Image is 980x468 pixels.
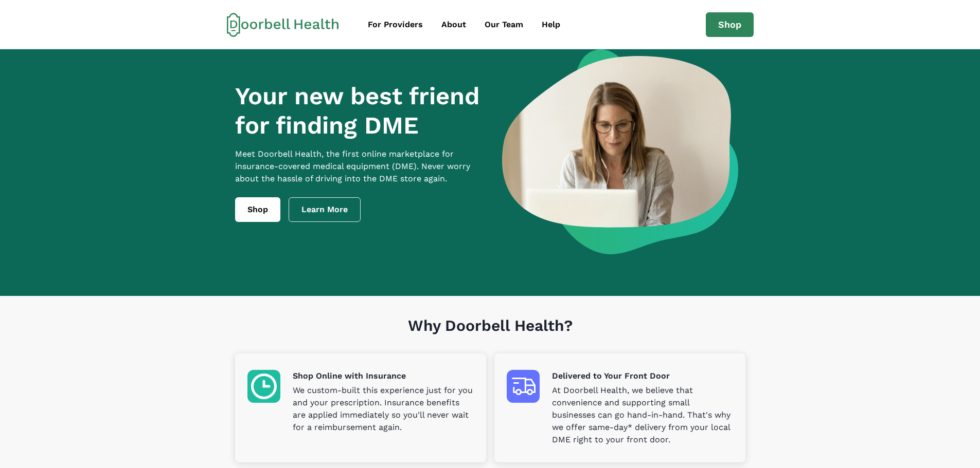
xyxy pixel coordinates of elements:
[235,82,485,140] h1: Your new best friend for finding DME
[293,370,474,382] p: Shop Online with Insurance
[235,197,280,222] a: Shop
[441,18,466,31] div: About
[368,18,423,31] div: For Providers
[507,370,540,403] img: Delivered to Your Front Door icon
[502,49,738,254] img: a woman looking at a computer
[433,14,474,35] a: About
[552,384,733,446] p: At Doorbell Health, we believe that convenience and supporting small businesses can go hand-in-ha...
[552,370,733,382] p: Delivered to Your Front Door
[235,148,485,185] p: Meet Doorbell Health, the first online marketplace for insurance-covered medical equipment (DME)....
[476,14,531,35] a: Our Team
[235,316,745,353] h1: Why Doorbell Health?
[706,12,754,37] a: Shop
[289,197,361,222] a: Learn More
[293,384,474,434] p: We custom-built this experience just for you and your prescription. Insurance benefits are applie...
[247,370,280,403] img: Shop Online with Insurance icon
[533,14,568,35] a: Help
[360,14,431,35] a: For Providers
[542,18,560,31] div: Help
[485,18,523,31] div: Our Team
